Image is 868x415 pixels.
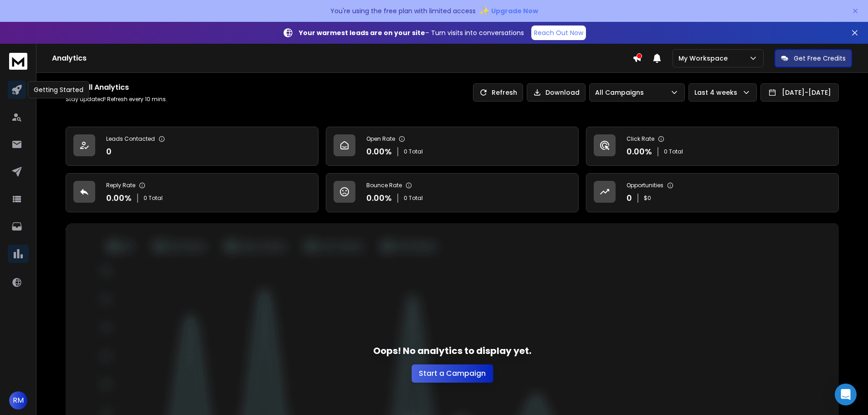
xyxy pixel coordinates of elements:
[492,88,517,97] p: Refresh
[775,49,852,67] button: Get Free Credits
[366,135,395,143] p: Open Rate
[404,195,423,202] p: 0 Total
[326,173,579,212] a: Bounce Rate0.00%0 Total
[627,192,632,205] p: 0
[627,182,663,189] p: Opportunities
[106,145,112,158] p: 0
[627,145,652,158] p: 0.00 %
[52,53,632,64] h1: Analytics
[404,148,423,155] p: 0 Total
[106,182,135,189] p: Reply Rate
[9,391,27,410] button: RM
[534,28,583,37] p: Reach Out Now
[326,127,579,166] a: Open Rate0.00%0 Total
[694,88,741,97] p: Last 4 weeks
[9,53,27,70] img: logo
[28,81,89,98] div: Getting Started
[330,6,476,15] p: You're using the free plan with limited access
[66,82,167,93] h1: Overall Analytics
[473,83,523,102] button: Refresh
[479,2,538,20] button: ✨Upgrade Now
[366,192,392,205] p: 0.00 %
[66,127,318,166] a: Leads Contacted0
[66,96,167,103] p: Stay updated! Refresh every 10 mins.
[835,384,857,405] div: Open Intercom Messenger
[366,182,402,189] p: Bounce Rate
[664,148,683,155] p: 0 Total
[644,195,651,202] p: $ 0
[106,192,132,205] p: 0.00 %
[366,145,392,158] p: 0.00 %
[794,54,846,63] p: Get Free Credits
[545,88,580,97] p: Download
[527,83,586,102] button: Download
[491,6,538,15] span: Upgrade Now
[678,54,731,63] p: My Workspace
[66,173,318,212] a: Reply Rate0.00%0 Total
[299,28,425,37] strong: Your warmest leads are on your site
[531,26,586,40] a: Reach Out Now
[586,173,839,212] a: Opportunities0$0
[411,364,493,383] button: Start a Campaign
[595,88,647,97] p: All Campaigns
[373,344,531,383] div: Oops! No analytics to display yet.
[627,135,654,143] p: Click Rate
[106,135,155,143] p: Leads Contacted
[479,5,489,17] span: ✨
[144,195,163,202] p: 0 Total
[586,127,839,166] a: Click Rate0.00%0 Total
[760,83,839,102] button: [DATE]-[DATE]
[299,28,524,37] p: – Turn visits into conversations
